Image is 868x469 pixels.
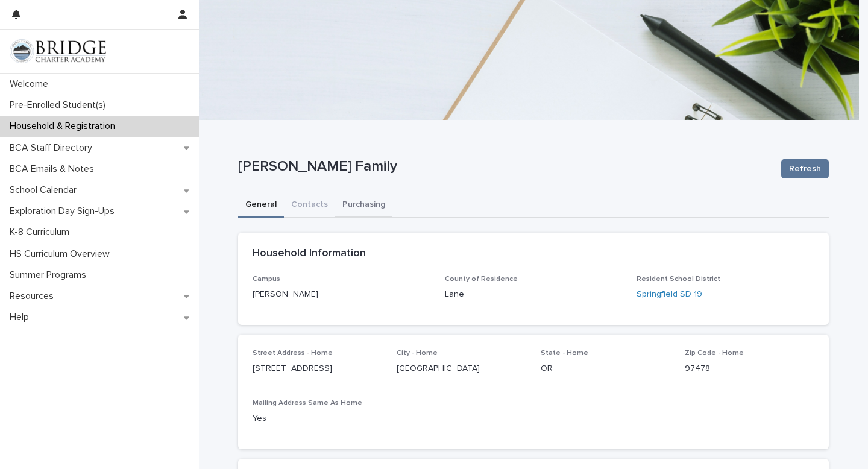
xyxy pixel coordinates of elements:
[253,400,362,407] span: Mailing Address Same As Home
[5,269,96,281] p: Summer Programs
[5,206,124,217] p: Exploration Day Sign-Ups
[238,193,284,218] button: General
[5,163,104,175] p: BCA Emails & Notes
[685,350,744,357] span: Zip Code - Home
[253,288,430,301] p: [PERSON_NAME]
[445,288,623,301] p: Lane
[541,350,588,357] span: State - Home
[637,288,702,301] a: Springfield SD 19
[5,312,39,323] p: Help
[253,275,280,283] span: Campus
[5,248,119,260] p: HS Curriculum Overview
[253,412,382,425] p: Yes
[10,39,106,63] img: V1C1m3IdTEidaUdm9Hs0
[397,350,438,357] span: City - Home
[253,362,382,375] p: [STREET_ADDRESS]
[789,163,821,175] span: Refresh
[5,184,86,196] p: School Calendar
[397,362,526,375] p: [GEOGRAPHIC_DATA]
[445,275,518,283] span: County of Residence
[5,121,125,132] p: Household & Registration
[541,362,670,375] p: OR
[238,158,772,175] p: [PERSON_NAME] Family
[335,193,392,218] button: Purchasing
[5,291,63,302] p: Resources
[253,350,333,357] span: Street Address - Home
[5,142,102,154] p: BCA Staff Directory
[284,193,335,218] button: Contacts
[5,78,58,90] p: Welcome
[253,247,366,260] h2: Household Information
[637,275,720,283] span: Resident School District
[5,99,115,111] p: Pre-Enrolled Student(s)
[781,159,829,178] button: Refresh
[5,227,79,238] p: K-8 Curriculum
[685,362,814,375] p: 97478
